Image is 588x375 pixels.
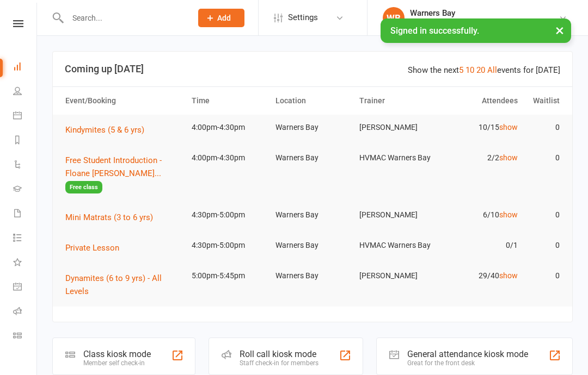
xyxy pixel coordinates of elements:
button: Mini Matrats (3 to 6 yrs) [65,211,161,224]
button: Private Lesson [65,241,127,254]
button: Free Student Introduction - Floane [PERSON_NAME]...Free class [65,154,182,193]
span: Kindymites (5 & 6 yrs) [65,125,144,135]
a: show [499,271,518,280]
a: Roll call kiosk mode [13,300,38,324]
div: Member self check-in [83,359,151,367]
a: People [13,80,38,104]
span: Mini Matrats (3 to 6 yrs) [65,212,153,222]
td: Warners Bay [271,233,354,258]
td: 4:30pm-5:00pm [187,233,271,258]
span: Add [217,14,231,22]
a: Calendar [13,104,38,129]
a: Reports [13,129,38,153]
button: Add [198,9,244,27]
td: 4:30pm-5:00pm [187,202,271,228]
th: Attendees [438,87,522,115]
div: Class kiosk mode [83,349,151,359]
td: 10/15 [438,115,522,140]
td: 0 [523,115,565,140]
div: Staff check-in for members [240,359,318,367]
th: Location [271,87,354,115]
td: 0 [523,145,565,171]
td: 0 [523,202,565,228]
a: show [499,210,518,219]
td: 6/10 [438,202,522,228]
input: Search... [64,10,184,26]
td: [PERSON_NAME] [354,202,438,228]
td: HVMAC Warners Bay [354,145,438,171]
td: HVMAC Warners Bay [354,233,438,258]
a: show [499,153,518,162]
th: Time [187,87,271,115]
a: 20 [476,65,485,75]
td: [PERSON_NAME] [354,263,438,289]
td: 4:00pm-4:30pm [187,115,271,140]
a: Class kiosk mode [13,324,38,349]
button: Dynamites (6 to 9 yrs) - All Levels [65,272,182,298]
td: 29/40 [438,263,522,289]
a: What's New [13,251,38,276]
div: WB [383,7,405,29]
span: Signed in successfully. [390,26,479,36]
div: [GEOGRAPHIC_DATA] [GEOGRAPHIC_DATA] [410,18,559,28]
td: Warners Bay [271,263,354,289]
span: Free Student Introduction - Floane [PERSON_NAME]... [65,155,162,178]
span: Private Lesson [65,243,119,253]
td: Warners Bay [271,202,354,228]
th: Event/Booking [60,87,187,115]
div: Roll call kiosk mode [240,349,318,359]
div: Great for the front desk [407,359,528,367]
span: Settings [288,5,318,30]
a: 5 [459,65,463,75]
span: Free class [65,181,102,193]
button: Kindymites (5 & 6 yrs) [65,123,152,136]
div: Warners Bay [410,8,559,18]
span: Dynamites (6 to 9 yrs) - All Levels [65,273,162,296]
td: 2/2 [438,145,522,171]
h3: Coming up [DATE] [65,64,560,74]
a: 10 [465,65,474,75]
a: General attendance kiosk mode [13,276,38,300]
td: 5:00pm-5:45pm [187,263,271,289]
div: Show the next events for [DATE] [408,64,560,77]
td: Warners Bay [271,145,354,171]
td: [PERSON_NAME] [354,115,438,140]
th: Waitlist [523,87,565,115]
a: All [487,65,497,75]
td: 0 [523,233,565,258]
button: × [550,18,569,42]
a: show [499,123,518,132]
td: 0 [523,263,565,289]
td: 0/1 [438,233,522,258]
td: Warners Bay [271,115,354,140]
th: Trainer [354,87,438,115]
td: 4:00pm-4:30pm [187,145,271,171]
a: Dashboard [13,55,38,80]
div: General attendance kiosk mode [407,349,528,359]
